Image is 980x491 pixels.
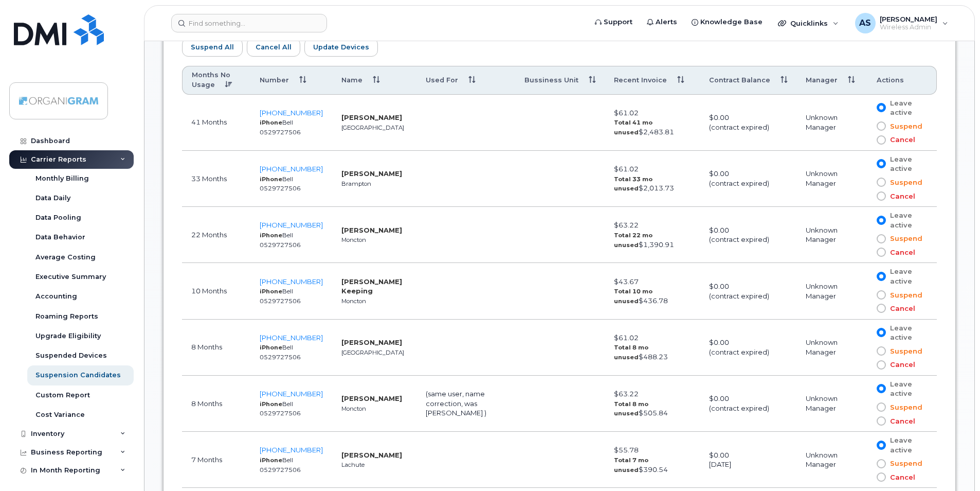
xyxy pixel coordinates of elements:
td: (same user, name correction, was [PERSON_NAME] ) [416,376,515,432]
span: Leave active [886,211,924,230]
a: [PHONE_NUMBER] [260,109,323,117]
small: [GEOGRAPHIC_DATA] [341,349,404,356]
th: Contract Balance: activate to sort column ascending [700,66,796,95]
strong: Total 8 mo unused [614,400,648,417]
small: Bell 0529727506 [260,288,301,305]
td: Unknown Manager [796,432,867,488]
a: [PHONE_NUMBER] [260,165,323,173]
input: Find something... [171,14,327,32]
strong: iPhone [260,176,282,183]
a: [PHONE_NUMBER] [260,390,323,398]
a: Support [588,12,640,32]
small: Bell 0529727506 [260,176,301,192]
span: Suspend [886,290,922,300]
span: Wireless Admin [880,23,937,31]
td: $61.02 $488.23 [605,320,700,376]
span: (contract expired) [709,123,769,131]
td: 22 Months [182,207,250,263]
small: Moncton [341,297,366,305]
span: Cancel [886,416,915,426]
small: Bell 0529727506 [260,232,301,249]
strong: [PERSON_NAME] [341,394,402,402]
span: Suspend [886,121,922,131]
strong: [PERSON_NAME] [341,226,402,234]
strong: Total 8 mo unused [614,344,648,361]
strong: [PERSON_NAME] [341,113,402,121]
span: Leave active [886,379,924,398]
small: [GEOGRAPHIC_DATA] [341,124,404,131]
th: Bussiness Unit: activate to sort column ascending [515,66,605,95]
td: Unknown Manager [796,320,867,376]
span: [PERSON_NAME] [880,15,937,23]
span: Suspend All [191,42,234,52]
span: AS [859,17,871,29]
strong: iPhone [260,232,282,239]
td: $0.00 [700,263,796,319]
strong: [PERSON_NAME] [341,338,402,346]
td: $63.22 $505.84 [605,376,700,432]
strong: iPhone [260,119,282,126]
span: (contract expired) [709,179,769,187]
strong: [PERSON_NAME] [341,451,402,459]
span: Suspend [886,346,922,356]
small: Lachute [341,461,365,468]
span: Leave active [886,267,924,286]
a: [PHONE_NUMBER] [260,334,323,342]
a: [PHONE_NUMBER] [260,277,323,286]
span: Leave active [886,435,924,454]
th: Name: activate to sort column ascending [332,66,416,95]
td: $61.02 $2,013.73 [605,151,700,207]
strong: iPhone [260,400,282,408]
strong: [PERSON_NAME] [341,169,402,178]
th: Number: activate to sort column ascending [250,66,332,95]
span: (contract expired) [709,292,769,300]
button: Update Devices [304,38,378,57]
td: $63.22 $1,390.91 [605,207,700,263]
td: $0.00 [700,151,796,207]
span: Suspend [886,402,922,412]
span: Cancel [886,248,915,257]
strong: [PERSON_NAME] Keeping [341,277,402,295]
a: Alerts [640,12,684,32]
td: Unknown Manager [796,95,867,151]
a: Knowledge Base [684,12,770,32]
td: $0.00 [700,95,796,151]
td: 33 Months [182,151,250,207]
td: 8 Months [182,320,250,376]
small: Bell 0529727506 [260,119,301,136]
span: Cancel [886,191,915,201]
strong: iPhone [260,288,282,295]
small: Moncton [341,405,366,412]
span: Cancel [886,304,915,313]
td: $61.02 $2,483.81 [605,95,700,151]
small: Bell 0529727506 [260,457,301,474]
span: Knowledge Base [700,17,763,27]
span: Cancel [886,360,915,370]
td: Unknown Manager [796,376,867,432]
div: Quicklinks [771,13,846,33]
span: Cancel [886,135,915,145]
span: (contract expired) [709,235,769,243]
td: $43.67 $436.78 [605,263,700,319]
th: Recent Invoice: activate to sort column ascending [605,66,700,95]
strong: Total 10 mo unused [614,288,652,305]
a: [PHONE_NUMBER] [260,446,323,454]
div: [DATE] [709,460,787,469]
td: $0.00 [700,432,796,488]
strong: Total 22 mo unused [614,232,652,249]
span: (contract expired) [709,348,769,356]
span: Cancel [886,472,915,482]
td: $55.78 $390.54 [605,432,700,488]
th: Manager: activate to sort column ascending [796,66,867,95]
span: Alerts [656,17,677,27]
strong: iPhone [260,457,282,464]
small: Bell 0529727506 [260,400,301,417]
span: (contract expired) [709,404,769,412]
span: Update Devices [313,42,369,52]
a: [PHONE_NUMBER] [260,221,323,229]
